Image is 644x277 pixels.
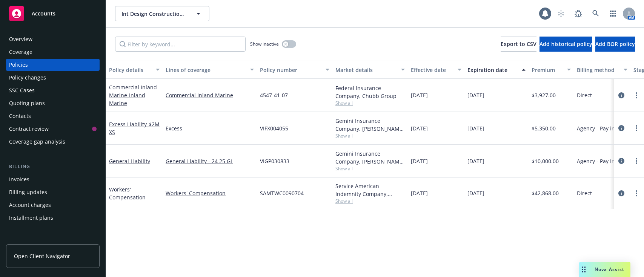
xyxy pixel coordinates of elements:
div: Policy details [109,66,151,74]
a: Contacts [6,110,100,122]
span: Show all [335,100,405,106]
div: SSC Cases [9,84,35,96]
div: Policy number [260,66,321,74]
a: Report a Bug [571,6,586,21]
span: Accounts [32,11,55,17]
span: [DATE] [411,124,428,132]
a: Workers' Compensation [109,186,146,201]
span: [DATE] [467,91,484,99]
a: General Liability [109,158,150,165]
span: Direct [577,91,592,99]
button: Effective date [408,61,464,79]
a: Installment plans [6,212,100,224]
div: Policy changes [9,72,46,84]
a: Workers' Compensation [166,189,254,197]
span: $10,000.00 [532,157,559,165]
a: Policies [6,59,100,71]
span: Show inactive [250,41,279,47]
span: Show all [335,198,405,204]
a: more [632,189,641,198]
div: Lines of coverage [166,66,246,74]
span: Direct [577,189,592,197]
a: Search [588,6,603,21]
span: Show all [335,165,405,172]
span: Show all [335,133,405,139]
span: Int Design Construction Inc [121,10,187,18]
button: Nova Assist [579,262,630,277]
a: Policy changes [6,72,100,84]
span: SAMTWC0090704 [260,189,304,197]
button: Export to CSV [501,37,536,52]
a: Excess [166,124,254,132]
div: Service American Indemnity Company, Service American Indemnity Company, Method Insurance [335,182,405,198]
span: $3,927.00 [532,91,556,99]
button: Add BOR policy [595,37,635,52]
span: [DATE] [467,157,484,165]
div: Billing method [577,66,619,74]
a: Overview [6,33,100,45]
span: Add historical policy [539,40,592,47]
span: VIFX004055 [260,124,288,132]
a: more [632,124,641,133]
button: Expiration date [464,61,529,79]
a: Contract review [6,123,100,135]
a: Commercial Inland Marine [109,84,157,107]
div: Policies [9,59,28,71]
a: General Liability - 24 25 GL [166,157,254,165]
button: Add historical policy [539,37,592,52]
span: Open Client Navigator [14,252,70,260]
a: Quoting plans [6,97,100,109]
span: VIGP030833 [260,157,289,165]
span: Agency - Pay in full [577,124,625,132]
div: Billing [6,163,100,170]
div: Drag to move [579,262,589,277]
div: Expiration date [467,66,517,74]
div: Gemini Insurance Company, [PERSON_NAME] Corporation, RT Specialty Insurance Services, LLC (RSG Sp... [335,117,405,133]
a: Commercial Inland Marine [166,91,254,99]
button: Policy details [106,61,163,79]
button: Policy number [257,61,332,79]
div: Effective date [411,66,453,74]
span: [DATE] [411,189,428,197]
a: Switch app [606,6,621,21]
span: $5,350.00 [532,124,556,132]
span: Agency - Pay in full [577,157,625,165]
div: Quoting plans [9,97,45,109]
div: Coverage gap analysis [9,136,65,148]
a: circleInformation [617,156,626,165]
span: Export to CSV [501,40,536,47]
button: Premium [529,61,574,79]
button: Lines of coverage [163,61,257,79]
div: Account charges [9,199,51,211]
div: Market details [335,66,397,74]
span: - Inland Marine [109,92,145,107]
a: Account charges [6,199,100,211]
div: Contract review [9,123,49,135]
div: Contacts [9,110,31,122]
div: Premium [532,66,563,74]
a: SSC Cases [6,84,100,96]
span: Nova Assist [595,266,624,272]
a: more [632,156,641,165]
a: Billing updates [6,186,100,198]
span: [DATE] [467,189,484,197]
button: Int Design Construction Inc [115,6,209,21]
div: Installment plans [9,212,53,224]
a: circleInformation [617,91,626,100]
span: $42,868.00 [532,189,559,197]
span: [DATE] [411,157,428,165]
span: [DATE] [467,124,484,132]
a: Invoices [6,173,100,185]
a: Coverage gap analysis [6,136,100,148]
span: [DATE] [411,91,428,99]
a: Accounts [6,3,100,24]
div: Federal Insurance Company, Chubb Group [335,84,405,100]
span: Add BOR policy [595,40,635,47]
div: Invoices [9,173,29,185]
a: circleInformation [617,124,626,133]
span: 4547-41-07 [260,91,288,99]
div: Coverage [9,46,32,58]
div: Billing updates [9,186,47,198]
input: Filter by keyword... [115,37,246,52]
div: Gemini Insurance Company, [PERSON_NAME] Corporation, RT Specialty Insurance Services, LLC (RSG Sp... [335,150,405,165]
